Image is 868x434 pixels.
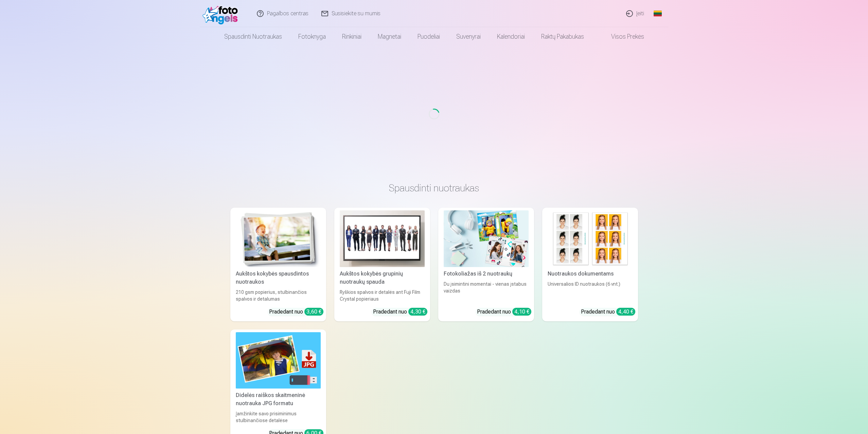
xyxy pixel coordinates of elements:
div: Aukštos kokybės grupinių nuotraukų spauda [337,270,427,286]
img: Nuotraukos dokumentams [548,210,633,267]
img: Aukštos kokybės grupinių nuotraukų spauda [340,210,425,267]
div: Du įsimintini momentai - vienas įstabus vaizdas [441,281,531,302]
div: Aukštos kokybės spausdintos nuotraukos [233,270,323,286]
a: Puodeliai [409,27,448,46]
div: Ryškios spalvos ir detalės ant Fuji Film Crystal popieriaus [337,289,427,302]
div: Fotokoliažas iš 2 nuotraukų [441,270,531,278]
div: Pradedant nuo [477,308,531,316]
div: Pradedant nuo [581,308,635,316]
div: 4,40 € [616,308,635,316]
img: /fa2 [202,3,242,24]
a: Aukštos kokybės spausdintos nuotraukos Aukštos kokybės spausdintos nuotraukos210 gsm popierius, s... [230,208,326,321]
div: Nuotraukos dokumentams [545,270,635,278]
div: 210 gsm popierius, stulbinančios spalvos ir detalumas [233,289,323,302]
div: Pradedant nuo [373,308,427,316]
img: Fotokoliažas iš 2 nuotraukų [444,210,529,267]
div: 3,60 € [304,308,323,316]
a: Fotoknyga [290,27,334,46]
a: Magnetai [370,27,409,46]
img: Aukštos kokybės spausdintos nuotraukos [236,210,321,267]
h3: Spausdinti nuotraukas [236,182,633,194]
div: Pradedant nuo [269,308,323,316]
div: 4,10 € [512,308,531,316]
a: Visos prekės [592,27,652,46]
a: Rinkiniai [334,27,370,46]
div: Universalios ID nuotraukos (6 vnt.) [545,281,635,302]
a: Kalendoriai [489,27,533,46]
a: Aukštos kokybės grupinių nuotraukų spaudaAukštos kokybės grupinių nuotraukų spaudaRyškios spalvos... [334,208,430,321]
a: Suvenyrai [448,27,489,46]
a: Spausdinti nuotraukas [216,27,290,46]
a: Raktų pakabukas [533,27,592,46]
img: Didelės raiškos skaitmeninė nuotrauka JPG formatu [236,332,321,389]
div: Įamžinkite savo prisiminimus stulbinančiose detalėse [233,410,323,424]
a: Fotokoliažas iš 2 nuotraukųFotokoliažas iš 2 nuotraukųDu įsimintini momentai - vienas įstabus vai... [438,208,534,321]
div: Didelės raiškos skaitmeninė nuotrauka JPG formatu [233,391,323,408]
a: Nuotraukos dokumentamsNuotraukos dokumentamsUniversalios ID nuotraukos (6 vnt.)Pradedant nuo 4,40 € [542,208,638,321]
div: 4,30 € [408,308,427,316]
